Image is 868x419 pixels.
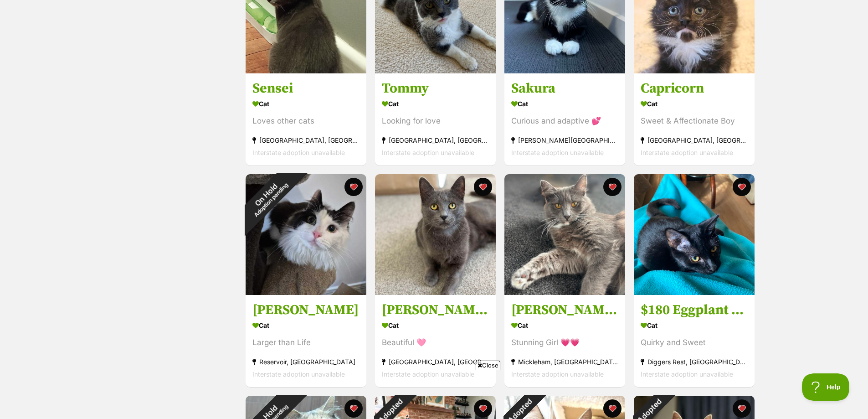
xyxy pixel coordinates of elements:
a: On HoldAdoption pending [246,288,366,297]
h3: $180 Eggplant (E) [641,301,748,319]
div: Reservoir, [GEOGRAPHIC_DATA] [252,356,360,368]
a: [PERSON_NAME] 🩷 Cat Beautiful 🩷 [GEOGRAPHIC_DATA], [GEOGRAPHIC_DATA] Interstate adoption unavaila... [375,295,496,387]
button: favourite [733,399,751,418]
iframe: Help Scout Beacon - Open [802,373,850,401]
div: [GEOGRAPHIC_DATA], [GEOGRAPHIC_DATA] [382,356,489,368]
div: Looking for love [382,115,489,127]
span: Adoption pending [253,181,289,218]
div: Cat [252,319,360,332]
span: Interstate adoption unavailable [641,149,733,156]
div: Diggers Rest, [GEOGRAPHIC_DATA] [641,356,748,368]
div: On Hold [228,157,308,237]
div: Stunning Girl 💗💗 [511,336,618,349]
button: favourite [733,178,751,196]
a: Sensei Cat Loves other cats [GEOGRAPHIC_DATA], [GEOGRAPHIC_DATA] Interstate adoption unavailable ... [246,73,366,166]
a: [PERSON_NAME] Cat Larger than Life Reservoir, [GEOGRAPHIC_DATA] Interstate adoption unavailable f... [246,295,366,387]
iframe: Advertisement [268,373,600,414]
div: [GEOGRAPHIC_DATA], [GEOGRAPHIC_DATA] [382,134,489,146]
div: Cat [382,319,489,332]
div: Larger than Life [252,336,360,349]
div: Cat [641,319,748,332]
span: Interstate adoption unavailable [252,149,345,156]
span: Interstate adoption unavailable [641,370,733,378]
h3: [PERSON_NAME] [252,301,360,319]
button: favourite [474,178,492,196]
div: Quirky and Sweet [641,336,748,349]
div: Beautiful 🩷 [382,336,489,349]
img: Collins [246,174,366,295]
button: favourite [603,178,621,196]
div: Cat [511,319,618,332]
h3: Sakura [511,80,618,97]
div: [PERSON_NAME][GEOGRAPHIC_DATA], [GEOGRAPHIC_DATA] [511,134,618,146]
div: [GEOGRAPHIC_DATA], [GEOGRAPHIC_DATA] [641,134,748,146]
a: $180 Eggplant (E) Cat Quirky and Sweet Diggers Rest, [GEOGRAPHIC_DATA] Interstate adoption unavai... [634,295,755,387]
div: Cat [511,97,618,110]
span: Interstate adoption unavailable [382,149,474,156]
button: favourite [344,178,363,196]
span: Close [476,361,500,370]
a: Sakura Cat Curious and adaptive 💕 [PERSON_NAME][GEOGRAPHIC_DATA], [GEOGRAPHIC_DATA] Interstate ad... [504,73,625,166]
img: Hilda 🌷 [504,174,625,295]
span: Interstate adoption unavailable [511,149,604,156]
h3: Tommy [382,80,489,97]
h3: Sensei [252,80,360,97]
div: Sweet & Affectionate Boy [641,115,748,127]
img: $180 Eggplant (E) [634,174,755,295]
h3: [PERSON_NAME] 🌷 [511,301,618,319]
button: favourite [603,399,621,418]
div: Cat [382,97,489,110]
a: Tommy Cat Looking for love [GEOGRAPHIC_DATA], [GEOGRAPHIC_DATA] Interstate adoption unavailable f... [375,73,496,166]
a: [PERSON_NAME] 🌷 Cat Stunning Girl 💗💗 Mickleham, [GEOGRAPHIC_DATA] Interstate adoption unavailable... [504,295,625,387]
div: [GEOGRAPHIC_DATA], [GEOGRAPHIC_DATA] [252,134,360,146]
span: Interstate adoption unavailable [252,370,345,378]
div: Curious and adaptive 💕 [511,115,618,127]
a: On Hold [634,66,755,75]
div: Cat [252,97,360,110]
div: Mickleham, [GEOGRAPHIC_DATA] [511,356,618,368]
h3: Capricorn [641,80,748,97]
div: Cat [641,97,748,110]
span: Interstate adoption unavailable [511,370,604,378]
img: Sarabi 🩷 [375,174,496,295]
div: Loves other cats [252,115,360,127]
a: Capricorn Cat Sweet & Affectionate Boy [GEOGRAPHIC_DATA], [GEOGRAPHIC_DATA] Interstate adoption u... [634,73,755,166]
h3: [PERSON_NAME] 🩷 [382,301,489,319]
